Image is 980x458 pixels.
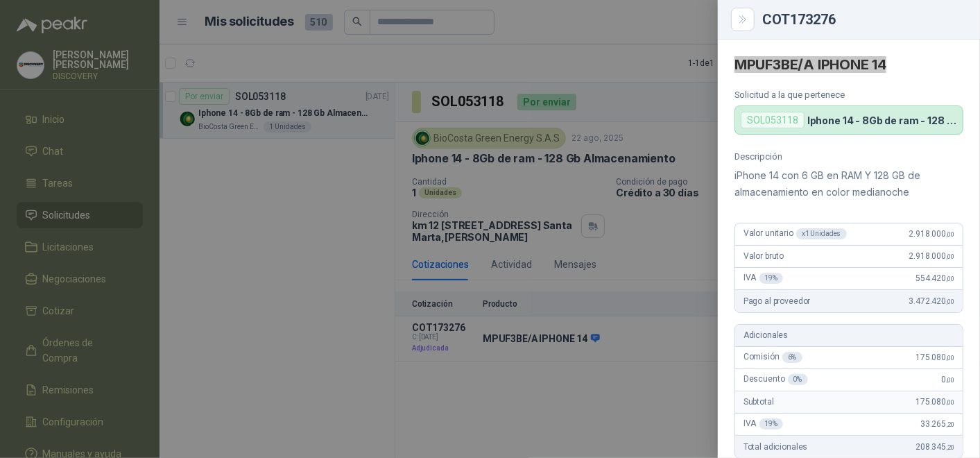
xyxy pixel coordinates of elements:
span: ,00 [946,275,954,282]
span: ,00 [946,354,954,362]
span: 33.265 [920,419,954,429]
button: Close [734,11,751,28]
div: 19 % [759,418,784,430]
span: 3.472.420 [909,296,954,306]
span: ,00 [946,298,954,305]
span: Valor bruto [743,251,784,261]
span: ,00 [946,230,954,238]
div: 0 % [788,374,808,385]
div: 19 % [759,273,784,284]
span: IVA [743,273,783,284]
span: Pago al proveedor [743,296,811,306]
span: ,20 [946,421,954,428]
span: Subtotal [743,397,774,407]
span: Descuento [743,374,808,385]
span: 554.420 [915,273,954,283]
span: 208.345 [915,442,954,452]
p: iPhone 14 con 6 GB en RAM Y 128 GB de almacenamiento en color medianoche [734,167,963,201]
span: 0 [942,375,954,384]
span: 2.918.000 [909,251,954,261]
div: COT173276 [762,12,963,26]
div: SOL053118 [741,112,805,128]
span: ,00 [946,253,954,260]
span: IVA [743,418,783,430]
span: ,00 [946,398,954,406]
div: Total adicionales [735,436,963,458]
div: x 1 Unidades [796,228,847,239]
span: Valor unitario [743,228,847,239]
div: Adicionales [735,325,963,347]
div: 6 % [782,352,802,363]
span: 2.918.000 [909,229,954,239]
span: ,00 [946,376,954,384]
h4: MPUF3BE/A IPHONE 14 [734,56,963,73]
span: 175.080 [915,397,954,407]
span: 175.080 [915,353,954,362]
span: Comisión [743,352,802,363]
p: Solicitud a la que pertenece [734,90,963,100]
p: Descripción [734,151,963,162]
span: ,20 [946,443,954,451]
p: Iphone 14 - 8Gb de ram - 128 Gb Almacenamiento [807,114,957,126]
